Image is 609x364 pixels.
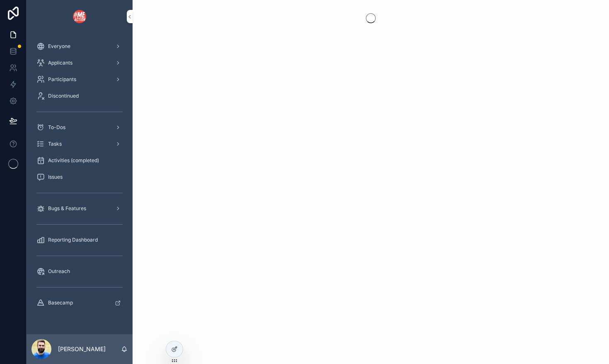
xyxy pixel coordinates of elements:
[31,39,128,54] a: Everyone
[31,264,128,279] a: Outreach
[48,237,98,243] span: Reporting Dashboard
[48,205,86,212] span: Bugs & Features
[31,153,128,168] a: Activities (completed)
[31,201,128,216] a: Bugs & Features
[31,72,128,87] a: Participants
[48,157,99,164] span: Activities (completed)
[48,124,65,131] span: To-Dos
[31,55,128,70] a: Applicants
[48,43,70,50] span: Everyone
[48,299,73,306] span: Basecamp
[48,60,72,66] span: Applicants
[31,89,128,103] a: Discontinued
[31,232,128,247] a: Reporting Dashboard
[31,136,128,151] a: Tasks
[48,174,63,180] span: Issues
[31,120,128,135] a: To-Dos
[73,10,86,23] img: App logo
[48,141,62,147] span: Tasks
[48,76,76,83] span: Participants
[31,295,128,310] a: Basecamp
[27,33,133,321] div: scrollable content
[48,268,70,275] span: Outreach
[48,93,79,99] span: Discontinued
[58,345,106,353] p: [PERSON_NAME]
[31,170,128,184] a: Issues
